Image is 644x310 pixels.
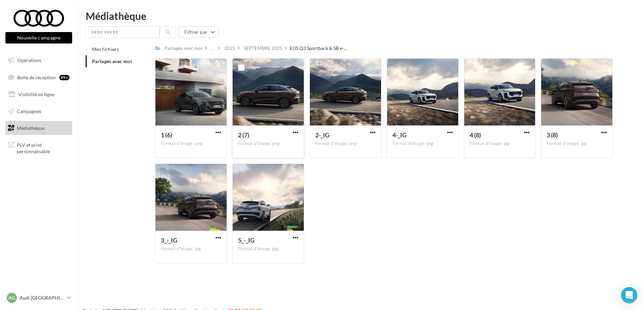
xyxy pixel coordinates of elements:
span: 2 (7) [238,131,249,139]
a: Boîte de réception99+ [4,70,74,85]
div: Format d'image: jpg [547,141,607,147]
div: Format d'image: png [315,141,376,147]
div: 2025 [224,45,235,52]
span: 3_-_IG [161,236,177,244]
span: 1 (6) [161,131,172,139]
div: Format d'image: jpg [161,246,221,252]
div: ... [210,44,215,53]
div: SEPTEMBRE 2025 [244,45,282,52]
span: Médiathèque [17,125,45,131]
div: Médiathèque [86,11,636,21]
a: Campagnes [4,104,74,118]
span: 4 (8) [470,131,481,139]
span: Opérations [18,57,41,63]
a: PLV et print personnalisable [4,138,74,158]
div: Partagés avec moi [165,45,202,52]
div: Open Intercom Messenger [621,287,637,303]
span: Mes fichiers [92,46,119,52]
div: Format d'image: jpg [238,246,298,252]
span: Campagnes [17,108,41,114]
button: Nouvelle campagne [5,32,72,44]
span: Partagés avec moi [92,58,132,64]
span: Visibilité en ligne [18,91,54,97]
span: 3 (8) [547,131,558,139]
a: Médiathèque [4,121,74,135]
div: 99+ [59,75,69,80]
a: AG Audi [GEOGRAPHIC_DATA] [5,291,72,304]
span: Boîte de réception [17,74,56,80]
div: Format d'image: png [161,141,221,147]
a: Visibilité en ligne [4,87,74,102]
div: Format d'image: png [238,141,298,147]
a: Opérations [4,53,74,67]
div: Format d'image: jpg [470,141,530,147]
span: 4-_IG [392,131,407,139]
span: 5_-_IG [238,236,255,244]
span: EOS Q3 Sportback & SB e-... [290,45,347,52]
p: Audi [GEOGRAPHIC_DATA] [20,294,64,301]
span: 2-_IG [315,131,329,139]
button: Filtrer par [179,26,218,38]
div: Format d'image: png [392,141,453,147]
span: AG [8,294,15,301]
span: PLV et print personnalisable [17,140,69,155]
